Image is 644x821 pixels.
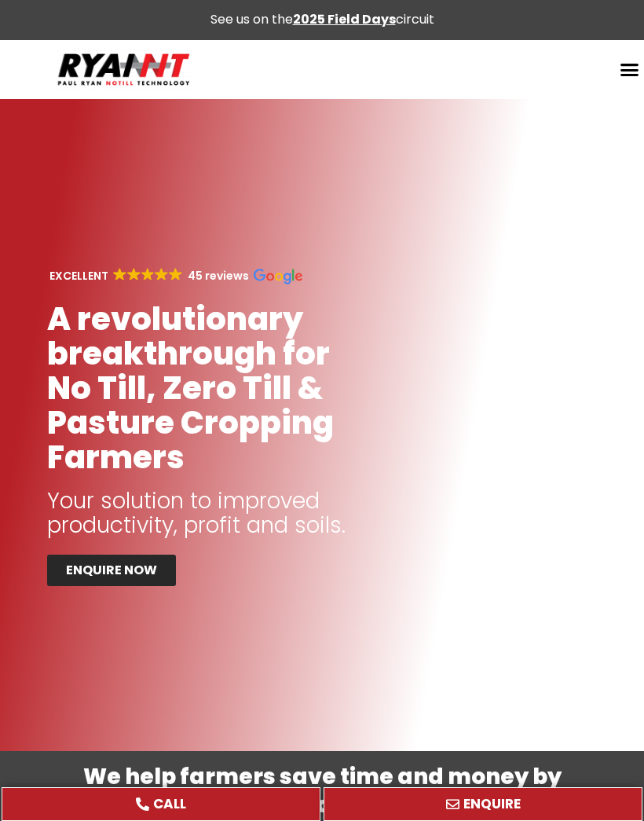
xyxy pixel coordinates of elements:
img: Google [113,268,126,281]
img: Google [254,269,302,284]
img: Google [127,268,141,281]
a: ENQUIRE [324,787,642,821]
img: Ryan NT logo [55,48,193,91]
span: Your solution to improved productivity, profit and soils. [47,486,346,541]
h2: We help farmers save time and money by designing affordable retrofit parts [24,763,620,820]
img: Google [141,268,155,281]
a: CALL [2,787,320,821]
span: ENQUIRE NOW [66,564,157,577]
a: EXCELLENT GoogleGoogleGoogleGoogleGoogle 45 reviews Google [47,268,302,284]
strong: 45 reviews [188,268,249,284]
a: 2025 Field Days [293,10,396,28]
h1: A revolutionary breakthrough for No Till, Zero Till & Pasture Cropping Farmers [47,302,349,475]
img: Google [155,268,168,281]
a: ENQUIRE NOW [47,555,176,586]
img: Google [169,268,182,281]
div: See us on the circuit [210,11,434,28]
strong: EXCELLENT [49,268,108,284]
span: CALL [153,797,186,811]
span: ENQUIRE [463,797,521,811]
